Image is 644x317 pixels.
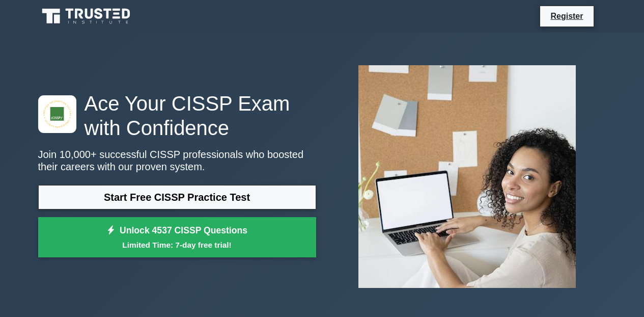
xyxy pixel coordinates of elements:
a: Unlock 4537 CISSP QuestionsLimited Time: 7-day free trial! [38,217,316,258]
h1: Ace Your CISSP Exam with Confidence [38,91,316,140]
a: Start Free CISSP Practice Test [38,185,316,209]
a: Register [544,10,589,22]
small: Limited Time: 7-day free trial! [51,239,303,251]
p: Join 10,000+ successful CISSP professionals who boosted their careers with our proven system. [38,148,316,173]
